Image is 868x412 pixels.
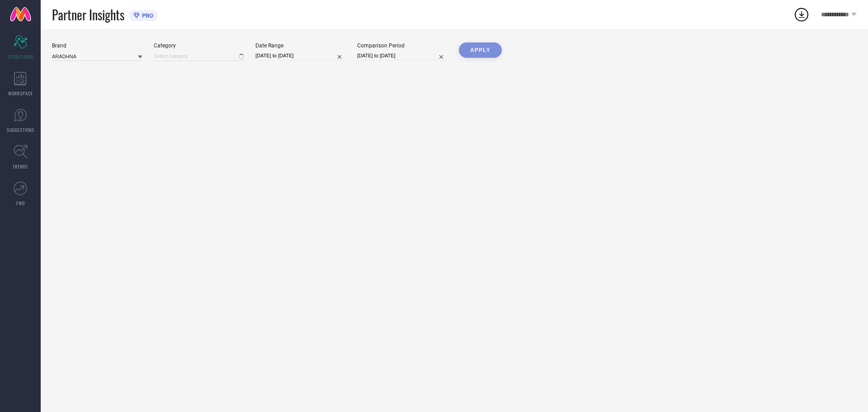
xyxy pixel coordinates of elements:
[255,42,346,49] div: Date Range
[16,200,25,206] span: FWD
[255,51,346,61] input: Select date range
[154,42,244,49] div: Category
[52,42,142,49] div: Brand
[793,6,810,23] div: Open download list
[7,53,34,60] span: SCORECARDS
[13,163,28,170] span: TRENDS
[7,126,34,133] span: SUGGESTIONS
[8,90,33,97] span: WORKSPACE
[357,42,448,49] div: Comparison Period
[52,5,124,24] span: Partner Insights
[357,51,448,61] input: Select comparison period
[140,12,153,19] span: PRO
